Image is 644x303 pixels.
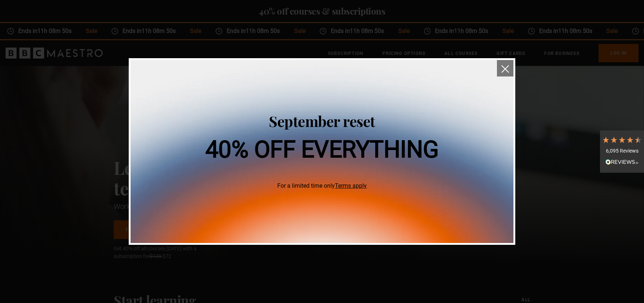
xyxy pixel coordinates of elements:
[602,158,642,167] div: Read All Reviews
[269,111,375,131] span: September reset
[600,130,644,173] div: 6,095 ReviewsRead All Reviews
[205,138,439,161] h1: 40% off everything
[205,182,439,190] span: For a limited time only
[602,136,642,144] div: 4.7 Stars
[131,60,513,243] img: 40% off everything
[335,182,367,189] a: Terms apply
[602,147,642,155] div: 6,095 Reviews
[605,159,638,164] img: REVIEWS.io
[497,60,513,76] button: close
